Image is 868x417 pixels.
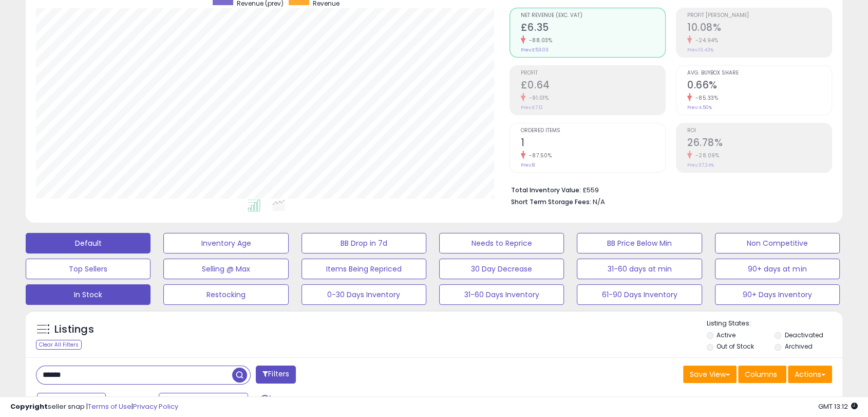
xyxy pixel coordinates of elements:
[715,233,840,253] button: Non Competitive
[159,393,248,410] button: Sep-26 - Oct-02
[687,104,712,111] small: Prev: 4.50%
[687,22,832,35] h2: 10.08%
[687,79,832,93] h2: 0.66%
[525,37,553,44] small: -88.03%
[511,183,824,195] li: £559
[10,402,48,411] strong: Copyright
[133,402,178,411] a: Privacy Policy
[687,70,832,76] span: Avg. Buybox Share
[439,233,564,253] button: Needs to Reprice
[687,13,832,19] span: Profit [PERSON_NAME]
[788,366,832,383] button: Actions
[256,366,296,384] button: Filters
[37,393,106,410] button: Last 7 Days
[511,197,591,206] b: Short Term Storage Fees:
[26,233,150,253] button: Default
[716,342,754,351] label: Out of Stock
[10,402,178,412] div: seller snap | |
[511,186,581,194] b: Total Inventory Value:
[163,284,288,305] button: Restocking
[88,402,131,411] a: Terms of Use
[521,47,549,53] small: Prev: £53.03
[577,233,702,253] button: BB Price Below Min
[163,233,288,253] button: Inventory Age
[301,284,426,305] button: 0-30 Days Inventory
[26,259,150,279] button: Top Sellers
[521,128,665,134] span: Ordered Items
[683,366,737,383] button: Save View
[521,22,665,35] h2: £6.35
[577,284,702,305] button: 61-90 Days Inventory
[525,152,552,159] small: -87.50%
[716,331,735,339] label: Active
[593,197,605,207] span: N/A
[785,331,823,339] label: Deactivated
[692,94,719,102] small: -85.33%
[26,284,150,305] button: In Stock
[163,259,288,279] button: Selling @ Max
[521,13,665,19] span: Net Revenue (Exc. VAT)
[521,70,665,76] span: Profit
[439,259,564,279] button: 30 Day Decrease
[687,47,713,53] small: Prev: 13.43%
[54,322,94,337] h5: Listings
[715,259,840,279] button: 90+ days at min
[715,284,840,305] button: 90+ Days Inventory
[301,259,426,279] button: Items Being Repriced
[521,104,543,111] small: Prev: £7.12
[692,152,720,159] small: -28.09%
[439,284,564,305] button: 31-60 Days Inventory
[785,342,813,351] label: Archived
[745,369,777,379] span: Columns
[525,94,549,102] small: -91.01%
[687,162,714,168] small: Prev: 37.24%
[692,37,719,44] small: -24.94%
[818,402,858,411] span: 2025-10-10 13:12 GMT
[687,128,832,134] span: ROI
[707,319,842,329] p: Listing States:
[577,259,702,279] button: 31-60 days at min
[521,162,535,168] small: Prev: 8
[521,79,665,93] h2: £0.64
[301,233,426,253] button: BB Drop in 7d
[36,340,82,350] div: Clear All Filters
[738,366,786,383] button: Columns
[687,137,832,151] h2: 26.78%
[521,137,665,151] h2: 1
